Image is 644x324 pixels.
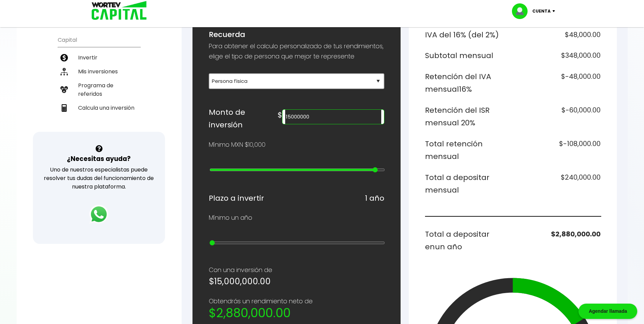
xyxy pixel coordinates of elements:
[209,192,264,205] h6: Plazo a invertir
[365,192,384,205] h6: 1 año
[209,41,384,61] p: Para obtener el calculo personalizado de tus rendimientos, elige el tipo de persona que mejor te ...
[425,138,510,163] h6: Total retención mensual
[60,104,68,112] img: calculadora-icon.17d418c4.svg
[515,228,601,253] h6: $2,880,000.00
[425,29,510,41] h6: IVA del 16% (del 2%)
[58,65,140,78] a: Mis inversiones
[67,154,131,164] h3: ¿Necesitas ayuda?
[209,265,384,275] p: Con una inversión de
[58,32,140,132] ul: Capital
[425,228,510,253] h6: Total a depositar en un año
[58,101,140,115] a: Calcula una inversión
[515,49,601,62] h6: $348,000.00
[515,104,601,129] h6: $-60,000.00
[512,3,532,19] img: profile-image
[209,28,384,41] h6: Recuerda
[515,138,601,163] h6: $-108,000.00
[89,205,108,224] img: logos_whatsapp-icon.242b2217.svg
[60,54,68,61] img: invertir-icon.b3b967d7.svg
[515,70,601,96] h6: $-48,000.00
[58,51,140,65] a: Invertir
[278,109,282,122] h6: $
[425,70,510,96] h6: Retención del IVA mensual 16%
[58,78,140,101] a: Programa de referidos
[551,10,560,12] img: icon-down
[209,106,278,131] h6: Monto de inversión
[425,171,510,197] h6: Total a depositar mensual
[425,49,510,62] h6: Subtotal mensual
[60,86,68,93] img: recomiendanos-icon.9b8e9327.svg
[578,304,637,319] div: Agendar llamada
[60,68,68,75] img: inversiones-icon.6695dc30.svg
[425,104,510,129] h6: Retención del ISR mensual 20%
[42,165,156,191] p: Uno de nuestros especialistas puede resolver tus dudas del funcionamiento de nuestra plataforma.
[209,306,384,320] h2: $2,880,000.00
[209,213,252,223] p: Mínimo un año
[209,296,384,306] p: Obtendrás un rendimiento neto de
[209,140,265,150] p: Mínimo MXN $10,000
[515,29,601,41] h6: $48,000.00
[532,6,551,16] p: Cuenta
[515,171,601,197] h6: $240,000.00
[209,275,384,288] h5: $15,000,000.00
